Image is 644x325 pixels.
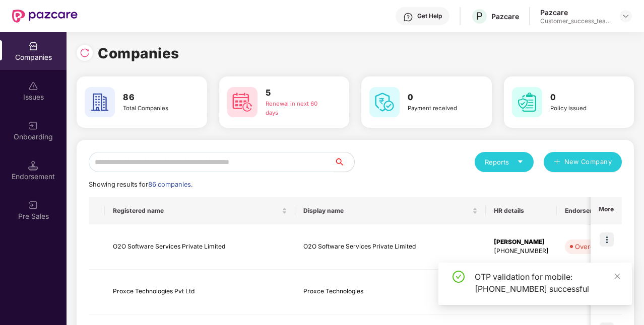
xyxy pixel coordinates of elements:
img: svg+xml;base64,PHN2ZyBpZD0iSGVscC0zMngzMiIgeG1sbnM9Imh0dHA6Ly93d3cudzMub3JnLzIwMDAvc3ZnIiB3aWR0aD... [403,12,413,22]
img: svg+xml;base64,PHN2ZyB3aWR0aD0iMjAiIGhlaWdodD0iMjAiIHZpZXdCb3g9IjAgMCAyMCAyMCIgZmlsbD0ibm9uZSIgeG... [28,121,38,131]
img: svg+xml;base64,PHN2ZyBpZD0iQ29tcGFuaWVzIiB4bWxucz0iaHR0cDovL3d3dy53My5vcmcvMjAwMC9zdmciIHdpZHRoPS... [28,41,38,51]
div: Reports [485,157,524,167]
div: Pazcare [491,12,519,21]
div: Overdue - 197d [575,241,625,252]
img: svg+xml;base64,PHN2ZyB4bWxucz0iaHR0cDovL3d3dy53My5vcmcvMjAwMC9zdmciIHdpZHRoPSI2MCIgaGVpZ2h0PSI2MC... [227,87,257,117]
button: plusNew Company [544,152,622,172]
button: search [334,152,355,172]
div: Pazcare [540,8,611,17]
img: svg+xml;base64,PHN2ZyBpZD0iUmVsb2FkLTMyeDMyIiB4bWxucz0iaHR0cDovL3d3dy53My5vcmcvMjAwMC9zdmciIHdpZH... [80,48,90,58]
div: Total Companies [123,104,186,113]
h3: 86 [123,91,186,104]
img: svg+xml;base64,PHN2ZyB3aWR0aD0iMTQuNSIgaGVpZ2h0PSIxNC41IiB2aWV3Qm94PSIwIDAgMTYgMTYiIGZpbGw9Im5vbm... [28,160,38,171]
td: Proxce Technologies [295,270,486,315]
img: svg+xml;base64,PHN2ZyB4bWxucz0iaHR0cDovL3d3dy53My5vcmcvMjAwMC9zdmciIHdpZHRoPSI2MCIgaGVpZ2h0PSI2MC... [512,87,542,117]
span: check-circle [453,271,465,283]
td: Proxce Technologies Pvt Ltd [105,270,295,315]
div: Renewal in next 60 days [266,100,329,118]
h3: 0 [408,91,471,104]
h3: 5 [266,87,329,100]
span: Registered name [113,207,280,215]
img: New Pazcare Logo [12,10,78,23]
div: Policy issued [550,104,613,113]
span: search [334,158,354,166]
th: HR details [486,197,557,224]
span: Showing results for [89,181,192,188]
img: svg+xml;base64,PHN2ZyBpZD0iSXNzdWVzX2Rpc2FibGVkIiB4bWxucz0iaHR0cDovL3d3dy53My5vcmcvMjAwMC9zdmciIH... [28,81,38,91]
img: icon [600,232,614,247]
div: [PHONE_NUMBER] [494,247,549,256]
span: close [614,273,621,280]
img: svg+xml;base64,PHN2ZyBpZD0iRHJvcGRvd24tMzJ4MzIiIHhtbG5zPSJodHRwOi8vd3d3LnczLm9yZy8yMDAwL3N2ZyIgd2... [622,12,630,20]
img: svg+xml;base64,PHN2ZyB4bWxucz0iaHR0cDovL3d3dy53My5vcmcvMjAwMC9zdmciIHdpZHRoPSI2MCIgaGVpZ2h0PSI2MC... [85,87,115,117]
th: Registered name [105,197,295,224]
img: svg+xml;base64,PHN2ZyB3aWR0aD0iMjAiIGhlaWdodD0iMjAiIHZpZXdCb3g9IjAgMCAyMCAyMCIgZmlsbD0ibm9uZSIgeG... [28,200,38,210]
span: caret-down [517,158,524,165]
div: [PERSON_NAME] [494,237,549,247]
img: svg+xml;base64,PHN2ZyB4bWxucz0iaHR0cDovL3d3dy53My5vcmcvMjAwMC9zdmciIHdpZHRoPSI2MCIgaGVpZ2h0PSI2MC... [369,87,400,117]
span: Display name [303,207,470,215]
td: O2O Software Services Private Limited [105,224,295,270]
span: plus [554,158,560,167]
div: OTP validation for mobile: [PHONE_NUMBER] successful [475,271,620,295]
h1: Companies [98,42,179,64]
th: More [591,197,622,224]
span: New Company [564,157,612,167]
h3: 0 [550,91,613,104]
th: Display name [295,197,486,224]
div: Get Help [417,12,442,20]
span: 86 companies. [148,181,192,188]
div: Payment received [408,104,471,113]
td: O2O Software Services Private Limited [295,224,486,270]
span: P [476,10,483,22]
span: Endorsements [565,207,622,215]
div: Customer_success_team_lead [540,17,611,25]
